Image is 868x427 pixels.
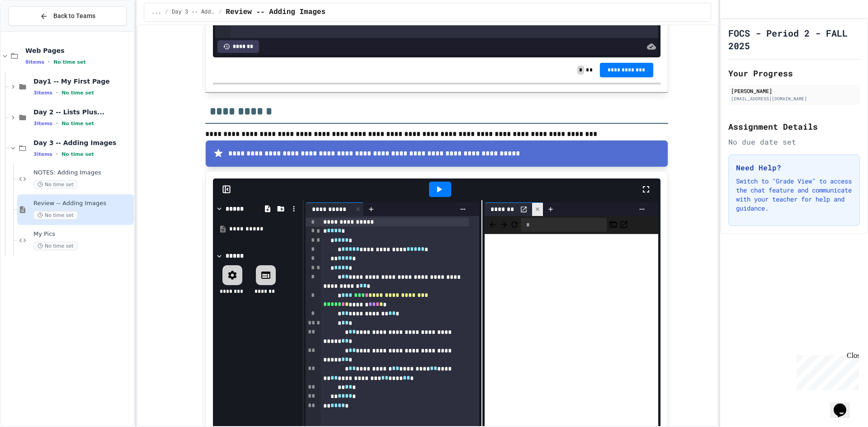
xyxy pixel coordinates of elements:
span: No time set [33,180,78,189]
span: 9 items [25,59,44,65]
span: ... [151,9,161,16]
span: My Pics [33,230,132,238]
span: • [48,58,50,66]
span: Review -- Adding Images [33,200,132,207]
span: Day1 -- My First Page [33,77,132,85]
span: • [56,89,58,96]
span: No time set [53,59,86,65]
div: [EMAIL_ADDRESS][DOMAIN_NAME] [731,95,857,102]
h2: Assignment Details [728,120,860,133]
p: Switch to "Grade View" to access the chat feature and communicate with your teacher for help and ... [736,177,852,213]
h2: Your Progress [728,67,860,80]
span: Review -- Adding Images [226,7,325,18]
span: Web Pages [25,47,132,55]
span: Back [488,219,497,230]
span: NOTES: Adding Images [33,169,132,177]
span: 3 items [33,90,52,96]
span: No time set [61,121,94,127]
iframe: chat widget [793,352,859,390]
span: Forward [499,219,508,230]
span: No time set [61,151,94,157]
div: Chat with us now!Close [4,4,62,57]
iframe: chat widget [830,391,859,418]
span: No time set [61,90,94,96]
span: Day 2 -- Lists Plus... [33,108,132,116]
span: • [56,120,58,127]
span: No time set [33,211,78,220]
button: Open in new tab [619,220,628,230]
span: Day 3 -- Adding Images [33,139,132,147]
span: 3 items [33,121,52,127]
span: Day 3 -- Adding Images [172,9,215,16]
div: [PERSON_NAME] [731,87,857,95]
span: 3 items [33,151,52,157]
span: / [219,9,222,16]
span: • [56,150,58,158]
div: No due date set [728,136,860,147]
h1: FOCS - Period 2 - FALL 2025 [728,27,860,52]
span: / [165,9,168,16]
button: Refresh [510,220,519,230]
span: No time set [33,242,78,250]
button: Back to Teams [8,6,127,26]
span: Back to Teams [53,11,95,21]
button: Console [609,220,618,230]
h3: Need Help? [736,162,852,173]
